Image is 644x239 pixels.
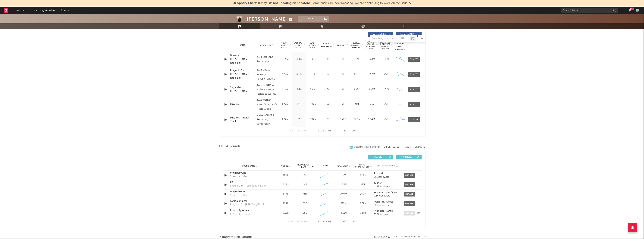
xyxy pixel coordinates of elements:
div: [DATE] [336,88,349,91]
a: CATS [230,181,269,184]
span: Global ATD Audio Streams [351,42,361,49]
div: 2.22B [351,88,363,91]
div: 3.62M [365,73,378,76]
div: 181k [293,103,305,106]
div: 2.09B [351,58,363,61]
span: ATD Spotify Plays [307,42,317,49]
strong: [PERSON_NAME] [374,210,393,212]
div: original sound [230,171,269,175]
div: 2.66M [279,58,291,61]
span: Official ( 23 ) [399,156,416,158]
div: 202k [354,192,372,196]
strong: ቀብራራው ጎንደሬ ነኝ ከአርባያ በለሳ !!!!❤❤ [374,191,414,194]
div: [PERSON_NAME] [247,16,294,22]
button: Last [352,130,357,132]
span: 7 Day Spotify Plays [279,42,289,49]
div: 1.99M [335,183,352,187]
div: ~ 20 % [380,88,392,91]
div: 80 [321,58,335,61]
button: First [288,221,293,223]
span: Sound Name [242,165,255,167]
div: 9.22k [277,211,294,215]
div: 212M [335,202,352,206]
div: 1.51k followers [374,176,400,178]
div: 360k [354,211,372,215]
button: Export CSV [374,236,390,238]
a: Discovery Assistant [30,7,58,14]
div: 1.33B [307,73,319,76]
div: [DATE] [336,118,349,121]
div: 1.29M [279,103,291,106]
div: Waves - [PERSON_NAME] Radio Edit [230,54,255,65]
div: 1 5 646 [314,219,335,224]
div: 1.29M [279,118,291,121]
div: 2.31B [351,73,363,76]
button: Previous [297,130,307,132]
button: Features(107) [396,32,422,37]
div: 3k [304,174,306,177]
div: 1 5 373 [314,129,335,133]
span: to [320,221,322,222]
div: <5% [380,73,392,76]
div: 99 + [630,8,634,10]
button: First [288,130,293,132]
a: Miss You - Bonus Track [230,116,255,123]
span: of [325,130,327,132]
span: to [320,130,322,132]
a: Prayer in C - [PERSON_NAME] Radio Edit [230,69,255,80]
span: Videos (last 7 days) [296,164,311,168]
span: Estimated % Playlist Streams Last Day [380,41,390,50]
a: ቀብራራው ጎንደሬ ነኝ ከአርባያ በለሳ !!!!❤❤ [374,191,400,194]
span: Videos [281,165,288,167]
div: 9.66k followers [374,195,400,197]
div: 8.11M [335,211,352,215]
div: 280 [303,211,307,215]
span: Last Day Spotify Plays [293,42,303,49]
span: Dismiss [409,2,411,5]
div: 2014 Choke Industry / Tonspiel under exclusive license to Warner Music Group Germany Holding GmbH [256,68,277,81]
div: 1.84M [365,118,378,121]
strong: d3bAU4 [374,182,383,184]
span: Copyright [260,44,271,46]
div: Name [230,44,255,47]
div: In Your Eyes (feat. [PERSON_NAME]) - [PERSON_NAME] Remix [230,212,269,216]
div: 428k [293,58,305,61]
span: Features ( 107 ) [399,33,416,36]
div: Shed a Light - Extended Version [230,184,266,188]
div: 300 [303,202,307,206]
a: sonido original [230,199,269,203]
div: © 2023 Atlantic Recording Corporation [256,113,277,126]
button: Previous [297,221,307,223]
div: 800k [354,174,372,177]
div: 63.2k followers [374,185,400,188]
div: [DATE] [336,103,349,106]
div: In Your Eyes (feat. [PERSON_NAME]) [[PERSON_NAME] Remix] [230,209,269,212]
div: Speechless (feat. [PERSON_NAME]) - Extended Mix [230,193,269,197]
div: Show 4 Removed Sounds [353,146,380,149]
div: 77.8M [351,118,363,121]
div: 2015 TONSPIEL under exclusive license to Warner Music Group Germany Holding GmbH / A Warner Music... [256,83,277,96]
strong: P cubed [374,172,383,175]
div: 486 [303,183,307,187]
div: 301 [303,192,307,196]
button: Next [343,221,348,223]
button: 99+ [629,9,631,12]
span: TikTok Sounds [219,144,240,149]
button: + Add TikTok Sound [399,146,426,148]
div: 62 [321,73,335,76]
a: Miss You [230,103,255,106]
div: ~ 10 % [380,58,392,61]
div: 21.9k [277,202,294,206]
div: Prayer in C - [PERSON_NAME] Radio Edit [230,203,269,207]
div: 59 [321,103,335,106]
div: 1.21B [307,58,319,61]
div: 3.28M [365,58,378,61]
span: Global Rolling 7D Audio Streams [365,41,376,50]
span: Total Views [337,165,348,167]
button: Next [343,130,348,132]
div: 2022 Warner Music Group - X5 Music Group [256,98,277,111]
button: Export CSV [384,146,399,148]
a: original sound [230,190,269,194]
